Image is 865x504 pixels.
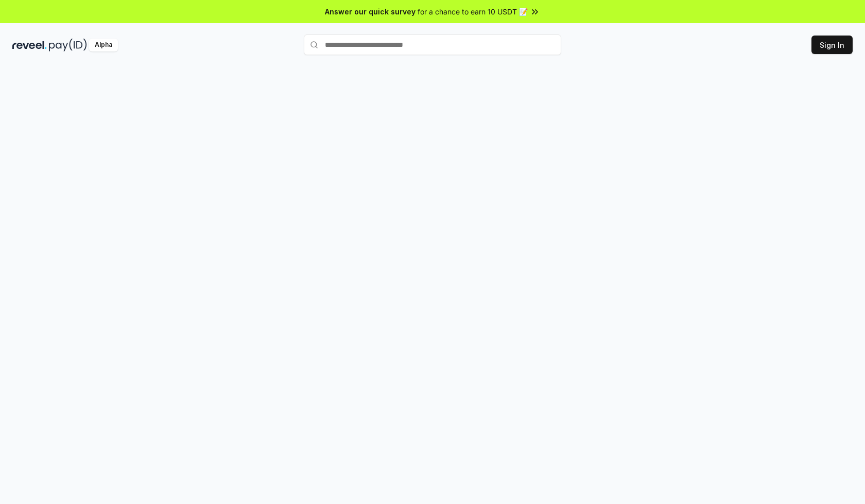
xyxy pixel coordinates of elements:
[811,36,853,54] button: Sign In
[12,39,47,51] img: reveel_dark
[49,39,87,51] img: pay_id
[89,39,118,51] div: Alpha
[325,6,416,17] span: Answer our quick survey
[418,6,528,17] span: for a chance to earn 10 USDT 📝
